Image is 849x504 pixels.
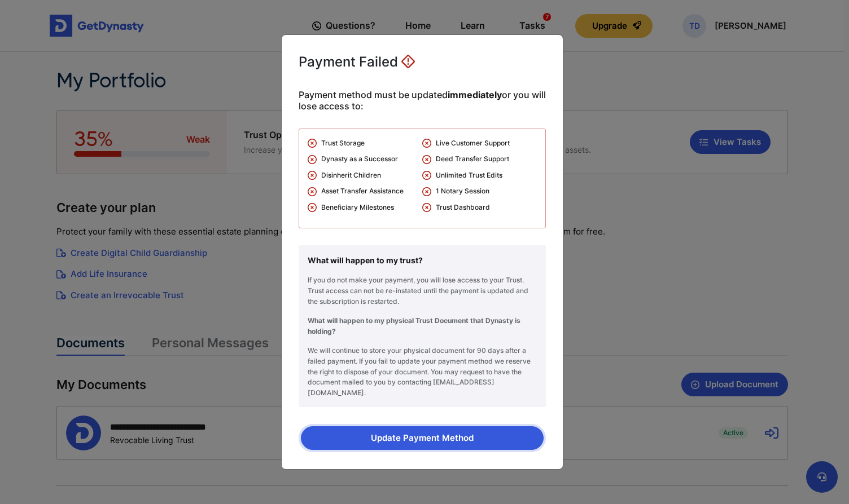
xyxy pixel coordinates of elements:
[308,170,422,187] li: Disinherit Children
[308,186,422,202] li: Asset Transfer Assistance
[308,255,423,265] strong: What will happen to my trust?
[299,89,546,112] span: Payment method must be updated or you will lose access to:
[308,275,537,307] p: If you do not make your payment, you will lose access to your Trust. Trust access can not be re-i...
[308,202,422,219] li: Beneficiary Milestones
[308,316,520,335] strong: What will happen to my physical Trust Document that Dynasty is holding?
[308,154,422,170] li: Dynasty as a Successor
[299,52,415,72] div: Payment Failed
[308,138,422,154] li: Trust Storage
[422,154,537,170] li: Deed Transfer Support
[422,170,537,187] li: Unlimited Trust Edits
[422,202,537,219] li: Trust Dashboard
[448,89,502,100] strong: immediately
[308,346,537,398] p: We will continue to store your physical document for 90 days after a failed payment. If you fail ...
[422,138,537,154] li: Live Customer Support
[301,426,544,450] button: Update Payment Method
[422,186,537,202] li: 1 Notary Session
